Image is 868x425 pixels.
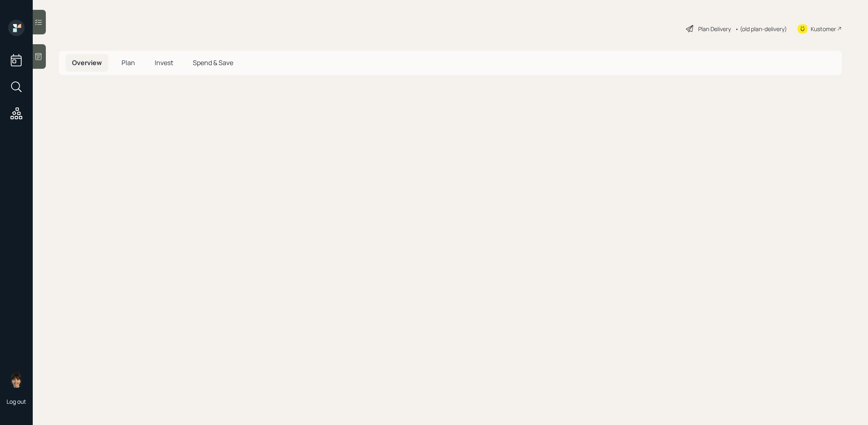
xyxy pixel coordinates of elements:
[155,58,173,67] span: Invest
[735,25,787,33] div: • (old plan-delivery)
[8,371,25,388] img: treva-nostdahl-headshot.png
[811,25,836,33] div: Kustomer
[193,58,233,67] span: Spend & Save
[72,58,102,67] span: Overview
[698,25,731,33] div: Plan Delivery
[122,58,135,67] span: Plan
[7,398,26,405] div: Log out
